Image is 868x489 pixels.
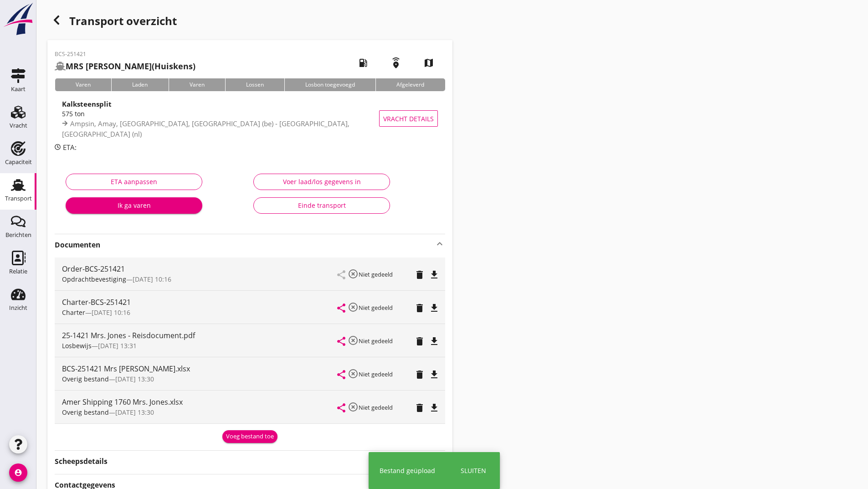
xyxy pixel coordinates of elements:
div: Inzicht [9,305,27,311]
div: Ik ga varen [73,201,195,210]
div: ETA aanpassen [73,177,195,186]
i: share [336,402,347,413]
div: Charter-BCS-251421 [62,297,338,308]
i: file_download [429,303,440,314]
div: Amer Shipping 1760 Mrs. Jones.xlsx [62,396,338,407]
button: ETA aanpassen [66,174,202,190]
div: Voeg bestand toe [226,432,274,441]
strong: Kalksteensplit [62,99,112,108]
span: Overig bestand [62,375,109,383]
a: Kalksteensplit575 tonAmpsin, Amay, [GEOGRAPHIC_DATA], [GEOGRAPHIC_DATA] (be) - [GEOGRAPHIC_DATA],... [55,98,445,139]
div: Lossen [225,78,284,91]
span: ETA: [63,143,77,152]
strong: Scheepsdetails [55,456,108,467]
i: highlight_off [348,368,359,379]
small: Niet gedeeld [359,304,393,312]
i: file_download [429,269,440,280]
div: Order-BCS-251421 [62,263,338,274]
div: Afgeleverd [375,78,445,91]
small: Niet gedeeld [359,370,393,378]
i: highlight_off [348,302,359,313]
small: Niet gedeeld [359,337,393,345]
div: Varen [169,78,225,91]
span: Charter [62,308,85,317]
i: highlight_off [348,335,359,346]
i: delete [414,402,425,413]
i: highlight_off [348,268,359,279]
small: Niet gedeeld [359,270,393,278]
div: — [62,341,338,350]
strong: MRS [PERSON_NAME] [66,61,152,72]
span: [DATE] 10:16 [133,275,171,283]
div: Kaart [11,86,26,92]
div: 25-1421 Mrs. Jones - Reisdocument.pdf [62,330,338,341]
span: [DATE] 13:30 [115,408,154,417]
i: delete [414,369,425,380]
div: Losbon toegevoegd [284,78,375,91]
span: [DATE] 13:31 [98,341,137,350]
i: delete [414,303,425,314]
span: Vracht details [383,114,434,124]
p: BCS-251421 [55,50,195,58]
i: local_gas_station [350,50,376,76]
i: delete [414,336,425,347]
img: logo-small.a267ee39.svg [2,2,35,36]
div: Berichten [5,232,31,238]
div: Transport overzicht [47,11,452,33]
button: Voeg bestand toe [222,430,277,443]
div: Varen [55,78,111,91]
i: highlight_off [348,401,359,412]
i: file_download [429,402,440,413]
i: map [416,50,442,76]
i: share [336,303,347,314]
div: — [62,374,338,384]
i: share [336,336,347,347]
button: Vracht details [379,110,438,127]
div: 575 ton [62,109,386,118]
span: [DATE] 10:16 [92,308,130,317]
i: account_circle [9,463,27,482]
div: Sluiten [461,466,486,475]
h2: (Huiskens) [55,60,195,72]
i: emergency_share [383,50,409,76]
span: Ampsin, Amay, [GEOGRAPHIC_DATA], [GEOGRAPHIC_DATA] (be) - [GEOGRAPHIC_DATA], [GEOGRAPHIC_DATA] (nl) [62,119,349,139]
button: Ik ga varen [66,197,202,214]
div: Capaciteit [5,159,32,165]
button: Sluiten [458,463,489,478]
span: Opdrachtbevestiging [62,275,126,283]
div: Vracht [10,123,27,129]
div: — [62,407,338,417]
div: — [62,274,338,284]
div: Einde transport [261,201,382,210]
span: Overig bestand [62,408,109,417]
div: Transport [5,196,32,201]
button: Einde transport [253,197,390,214]
i: keyboard_arrow_up [434,238,445,249]
div: — [62,308,338,317]
div: Relatie [9,268,27,274]
i: file_download [429,369,440,380]
div: Voer laad/los gegevens in [261,177,382,186]
div: BCS-251421 Mrs [PERSON_NAME].xlsx [62,363,338,374]
strong: Documenten [55,240,434,250]
span: Losbewijs [62,341,92,350]
button: Voer laad/los gegevens in [253,174,390,190]
span: [DATE] 13:30 [115,375,154,383]
div: Laden [111,78,168,91]
div: Bestand geüpload [380,466,435,475]
i: delete [414,269,425,280]
small: Niet gedeeld [359,403,393,412]
i: share [336,369,347,380]
i: file_download [429,336,440,347]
